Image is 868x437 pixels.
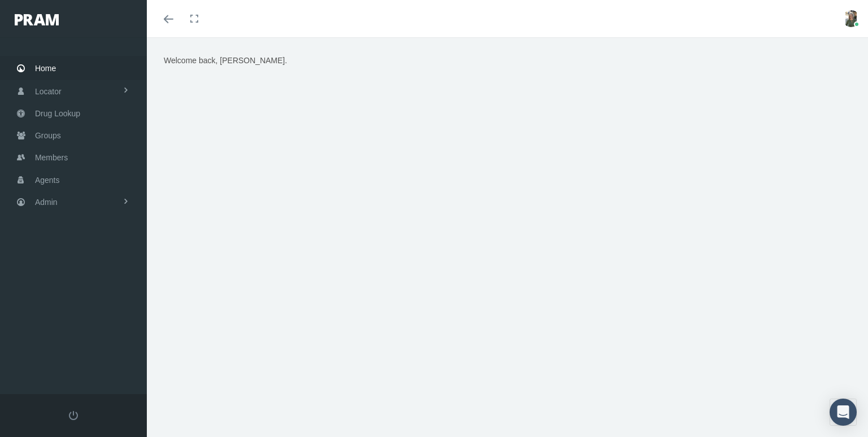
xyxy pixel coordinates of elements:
span: Agents [35,169,60,191]
div: Open Intercom Messenger [830,399,857,426]
span: Admin [35,191,58,213]
span: Welcome back, [PERSON_NAME]. [164,56,287,65]
span: Locator [35,81,62,102]
span: Groups [35,125,61,146]
span: Drug Lookup [35,103,80,124]
span: Home [35,58,56,79]
img: S_Profile_Picture_15372.jpg [843,10,860,27]
img: PRAM_20_x_78.png [15,14,59,25]
span: Members [35,147,68,168]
